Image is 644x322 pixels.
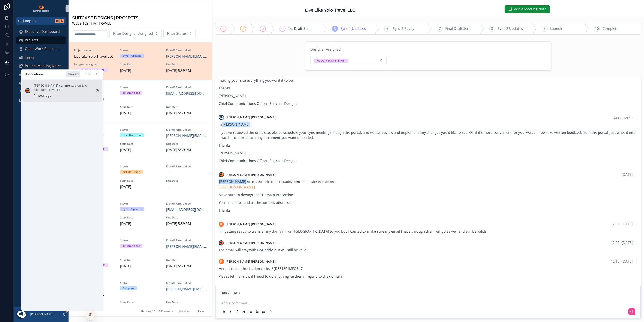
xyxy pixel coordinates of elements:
span: 12:02 • [DATE] [611,240,633,245]
a: User/Project [16,79,66,87]
span: Tasks [25,55,34,60]
div: Note [234,291,240,295]
span: -- [166,170,168,176]
span: [PERSON_NAME][EMAIL_ADDRESS][DOMAIN_NAME] [166,133,207,139]
span: 1st Draft Sent [288,26,311,32]
span: Projects [25,38,38,43]
span: [PERSON_NAME] [PERSON_NAME] [226,241,276,245]
span: [DATE] [622,172,633,177]
a: Projects [16,36,66,44]
p: Chief Communications Officer, Suitcase Designs [219,158,638,163]
span: Due Date [166,179,207,182]
a: Tasks [16,54,66,61]
span: 12:13 • [DATE] [611,259,633,264]
span: [DATE] 5:59 PM [166,221,207,227]
p: [PERSON_NAME] [219,93,638,98]
p: Thanks! [219,208,638,213]
p: 1 hour ago [34,93,52,98]
span: Executive Dashboard [25,29,60,35]
button: Select Button [310,56,387,65]
span: Sync 2 Updates [498,26,523,32]
button: Jump to...K [16,17,66,25]
span: Start Date [120,258,161,262]
span: Start Date [120,63,161,66]
span: [PERSON_NAME] [219,179,247,184]
span: 8 [491,26,493,32]
a: Project NameLive Like Yolo Travel LLCStatusSync 1 UpdatesKickoff Form Linked[PERSON_NAME][EMAIL_A... [69,42,212,79]
span: Start Date [120,105,161,109]
a: Project NameVIP Disney TravelStatusKickoff DesignKickoff Form Linked--Designer Assigned[PERSON_NA... [69,159,212,196]
p: [PERSON_NAME] [219,150,638,156]
span: Add a Meeting Note [514,6,547,12]
span: Start Date [120,216,161,219]
span: [DATE] [120,110,161,116]
a: [URL][DOMAIN_NAME] [219,185,255,190]
span: [DATE] 5:59 PM [166,110,207,116]
span: Due Date [166,105,207,109]
span: WEBSITES THAT TRAVEL [72,21,138,26]
a: Project NameFlying E TravelStatusSync 1 UpdatesKickoff Form Linked[EMAIL_ADDRESS][DOMAIN_NAME]Des... [69,196,212,233]
span: [DATE] [120,306,161,311]
a: Project NameVoyager's CompassStatusFinal Draft SentKickoff Form Linked[PERSON_NAME][EMAIL_ADDRESS... [69,122,212,159]
button: Note [232,290,242,295]
span: [PERSON_NAME] [PERSON_NAME] [226,259,276,264]
p: You’ll need to send us the authorization code. [219,200,638,205]
h1: SUITCASE DESIGNS | PROJECTS [72,15,138,21]
span: [EMAIL_ADDRESS][DOMAIN_NAME] [166,207,207,213]
a: Executive Dashboard [16,28,66,36]
span: Start Date [120,179,161,182]
span: I'm getting ready to transfer my domain from [GEOGRAPHIC_DATA] to you but I wanted to make sure m... [219,229,487,234]
span: Due Date [166,142,207,146]
span: Kickoff Form Linked [166,281,207,285]
a: References [16,96,66,104]
span: Due Date [166,301,207,304]
div: scrollable content [14,25,69,110]
span: [DATE] 5:59 PM [166,263,207,269]
p: Please let me know if I need to do anything further in regard to the domain. [219,274,638,279]
p: Thanks! [219,86,638,91]
span: Live Like Yolo Travel LLC [74,54,115,59]
div: Sync 1 Updates [123,207,142,211]
span: Due Date [166,258,207,262]
span: Kickoff Form Linked [166,128,207,131]
a: My Profile [16,88,66,96]
span: Complete [602,26,618,32]
a: Update User [16,71,66,78]
p: Here is the authorization code: :6{D3318F1MFOB47 [219,266,638,271]
p: When you’ve reviewed the draft, please schedule your sync meeting through the portal, and we can ... [219,73,638,83]
span: [DATE] 5:59 PM [166,306,207,311]
span: [PERSON_NAME] [PERSON_NAME] [226,222,276,226]
span: Designer Assigned [310,47,341,52]
span: 7 [439,26,441,32]
p: Make sure to downgrade “Domain Protection” [219,192,638,197]
span: JT [220,223,222,226]
button: Next [195,308,207,315]
div: Read [82,71,93,77]
a: [PERSON_NAME][EMAIL_ADDRESS][DOMAIN_NAME] [166,244,207,250]
p: [PERSON_NAME] commented on Live Like Yolo Travel LLC [34,83,92,92]
span: Launch [550,26,562,32]
span: 5 [334,26,336,32]
span: Status [120,165,161,168]
span: Final Draft Sent [445,26,471,32]
img: Notification icon [25,88,30,93]
span: Open Work Requests [25,46,60,52]
p: If you’ve reviewed the draft site, please schedule your sync meeting through the portal, and we c... [219,130,638,140]
a: [PERSON_NAME][EMAIL_ADDRESS][DOMAIN_NAME] [166,54,207,59]
span: Filter Status [167,31,187,36]
button: Add a Meeting Note [505,5,550,13]
span: 6 [386,26,388,32]
span: Status [120,86,161,89]
a: [EMAIL_ADDRESS][DOMAIN_NAME] [166,91,207,96]
a: Open Work Requests [16,45,66,53]
span: JT [220,260,222,263]
div: Rio De [PERSON_NAME] [317,59,345,63]
span: Due Date [166,216,207,219]
button: Reply [220,290,231,295]
button: Select Button [109,29,162,38]
img: App logo [33,5,50,12]
span: [DATE] 5:59 PM [166,68,207,74]
span: Showing 30 of 130 results [140,310,173,313]
span: [DATE] [120,147,161,153]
